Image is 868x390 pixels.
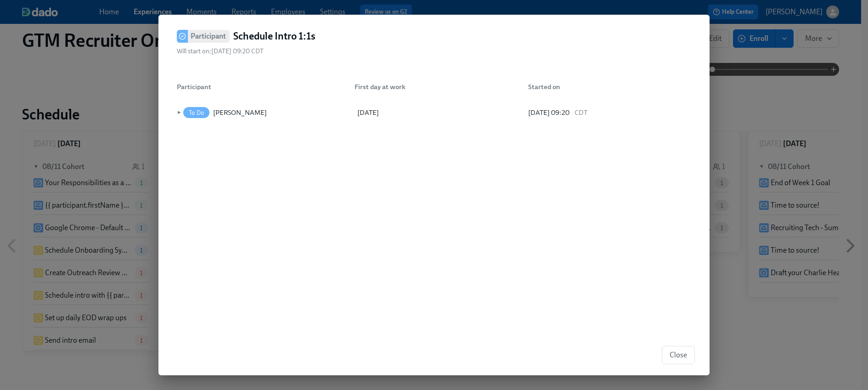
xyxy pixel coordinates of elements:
[213,107,267,118] div: [PERSON_NAME]
[177,47,264,56] span: Will start on: [DATE] 09:20 CDT
[573,107,587,118] span: CDT
[233,29,316,43] h4: Schedule Intro 1:1s
[357,107,379,118] div: [DATE]
[521,78,695,96] div: Started on
[173,81,347,92] div: Participant
[191,30,226,42] h6: Participant
[183,109,209,116] span: To Do
[662,346,695,364] button: Close
[524,81,695,92] div: Started on
[351,81,521,92] div: First day at work
[670,350,687,360] span: Close
[347,78,521,96] div: First day at work
[175,107,181,118] span: ►
[528,107,691,118] div: [DATE] 09:20
[173,78,347,96] div: Participant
